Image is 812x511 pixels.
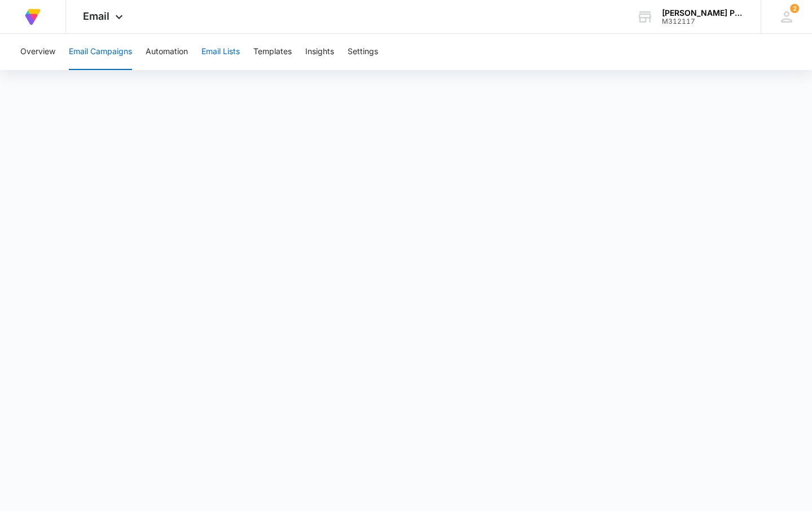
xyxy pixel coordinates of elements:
img: Volusion [23,7,43,27]
button: Email Lists [201,34,240,70]
span: Email [83,10,109,22]
button: Templates [253,34,292,70]
button: Automation [146,34,188,70]
div: account name [662,8,744,18]
button: Insights [305,34,334,70]
button: Settings [348,34,378,70]
button: Overview [20,34,55,70]
span: 2 [790,4,799,13]
div: notifications count [790,4,799,13]
div: account id [662,18,744,25]
button: Email Campaigns [69,34,132,70]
